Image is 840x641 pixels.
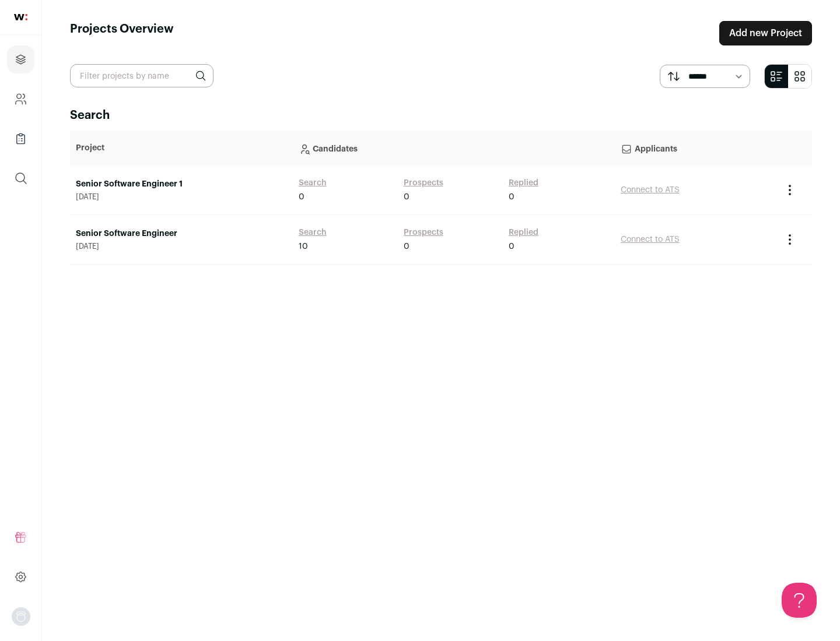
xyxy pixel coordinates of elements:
a: Search [299,177,327,189]
a: Senior Software Engineer 1 [76,178,287,190]
img: wellfound-shorthand-0d5821cbd27db2630d0214b213865d53afaa358527fdda9d0ea32b1df1b89c2c.svg [14,14,27,20]
span: 0 [509,191,514,203]
a: Replied [509,177,538,189]
h2: Search [70,107,812,124]
a: Company Lists [7,125,34,153]
span: 0 [404,191,409,203]
a: Search [299,227,327,238]
span: [DATE] [76,192,287,202]
h1: Projects Overview [70,21,174,45]
button: Project Actions [783,183,797,197]
iframe: Help Scout Beacon - Open [782,583,817,618]
input: Filter projects by name [70,64,213,87]
a: Connect to ATS [621,186,680,194]
a: Replied [509,227,538,238]
p: Project [76,142,287,154]
p: Candidates [299,136,609,160]
span: 0 [509,241,514,252]
a: Prospects [404,177,443,189]
img: nopic.png [12,607,30,626]
a: Connect to ATS [621,235,680,244]
p: Applicants [621,136,771,160]
span: 0 [404,241,409,252]
a: Company and ATS Settings [7,85,34,113]
span: 0 [299,191,304,203]
a: Senior Software Engineer [76,228,287,240]
button: Open dropdown [12,607,30,626]
button: Project Actions [783,233,797,246]
a: Add new Project [719,21,812,45]
a: Prospects [404,227,443,238]
span: [DATE] [76,242,287,251]
span: 10 [299,241,308,252]
a: Projects [7,45,34,73]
